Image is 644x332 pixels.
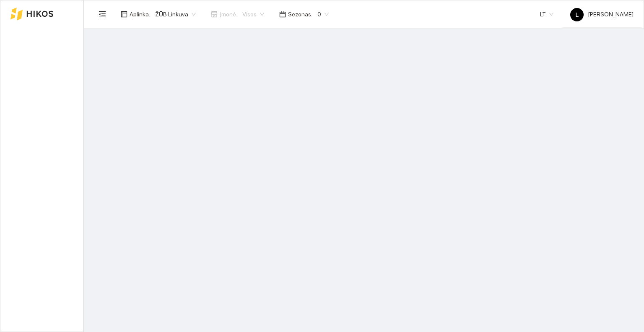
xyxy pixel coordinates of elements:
span: Visos [242,8,264,21]
span: shop [211,11,218,18]
span: L [576,8,579,21]
span: [PERSON_NAME] [570,11,634,18]
button: menu-fold [94,6,111,23]
span: Sezonas : [288,10,312,19]
span: LT [540,8,553,21]
span: Įmonė : [220,10,237,19]
span: ŽŪB Linkuva [155,8,196,21]
span: Aplinka : [130,10,150,19]
span: calendar [279,11,286,18]
span: menu-fold [99,10,106,18]
span: 0 [317,8,329,21]
span: layout [121,11,127,18]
